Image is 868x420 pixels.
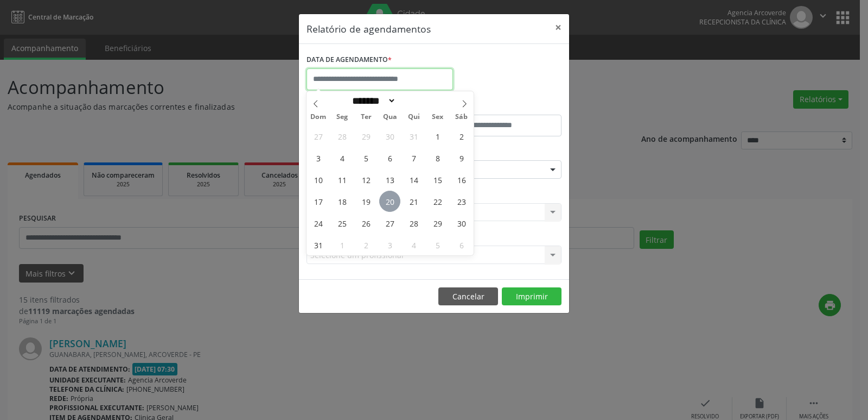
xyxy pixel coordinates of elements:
[403,191,424,212] span: Agosto 21, 2025
[355,169,376,190] span: Agosto 12, 2025
[426,114,450,121] span: Sex
[354,114,378,121] span: Ter
[379,191,400,212] span: Agosto 20, 2025
[547,14,569,41] button: Close
[355,191,376,212] span: Agosto 19, 2025
[427,191,448,212] span: Agosto 22, 2025
[379,212,400,234] span: Agosto 27, 2025
[438,287,498,306] button: Cancelar
[330,114,354,121] span: Seg
[403,169,424,190] span: Agosto 14, 2025
[355,126,376,147] span: Julho 29, 2025
[403,212,424,234] span: Agosto 28, 2025
[379,169,400,190] span: Agosto 13, 2025
[379,234,400,255] span: Setembro 3, 2025
[331,234,353,255] span: Setembro 1, 2025
[450,114,474,121] span: Sáb
[403,126,424,147] span: Julho 31, 2025
[437,98,561,115] label: ATÉ
[308,212,329,234] span: Agosto 24, 2025
[379,147,400,168] span: Agosto 6, 2025
[355,147,376,168] span: Agosto 5, 2025
[451,147,472,168] span: Agosto 9, 2025
[403,147,424,168] span: Agosto 7, 2025
[307,52,392,68] label: DATA DE AGENDAMENTO
[427,169,448,190] span: Agosto 15, 2025
[378,114,402,121] span: Qua
[396,95,432,106] input: Year
[331,191,353,212] span: Agosto 18, 2025
[308,191,329,212] span: Agosto 17, 2025
[427,234,448,255] span: Setembro 5, 2025
[308,126,329,147] span: Julho 27, 2025
[307,114,330,121] span: Dom
[331,169,353,190] span: Agosto 11, 2025
[355,212,376,234] span: Agosto 26, 2025
[402,114,426,121] span: Qui
[427,212,448,234] span: Agosto 29, 2025
[307,22,431,36] h5: Relatório de agendamentos
[331,212,353,234] span: Agosto 25, 2025
[379,126,400,147] span: Julho 30, 2025
[502,287,561,306] button: Imprimir
[451,212,472,234] span: Agosto 30, 2025
[308,169,329,190] span: Agosto 10, 2025
[403,234,424,255] span: Setembro 4, 2025
[451,126,472,147] span: Agosto 2, 2025
[331,147,353,168] span: Agosto 4, 2025
[451,191,472,212] span: Agosto 23, 2025
[427,147,448,168] span: Agosto 8, 2025
[308,234,329,255] span: Agosto 31, 2025
[348,95,396,106] select: Month
[331,126,353,147] span: Julho 28, 2025
[427,126,448,147] span: Agosto 1, 2025
[451,169,472,190] span: Agosto 16, 2025
[355,234,376,255] span: Setembro 2, 2025
[451,234,472,255] span: Setembro 6, 2025
[308,147,329,168] span: Agosto 3, 2025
